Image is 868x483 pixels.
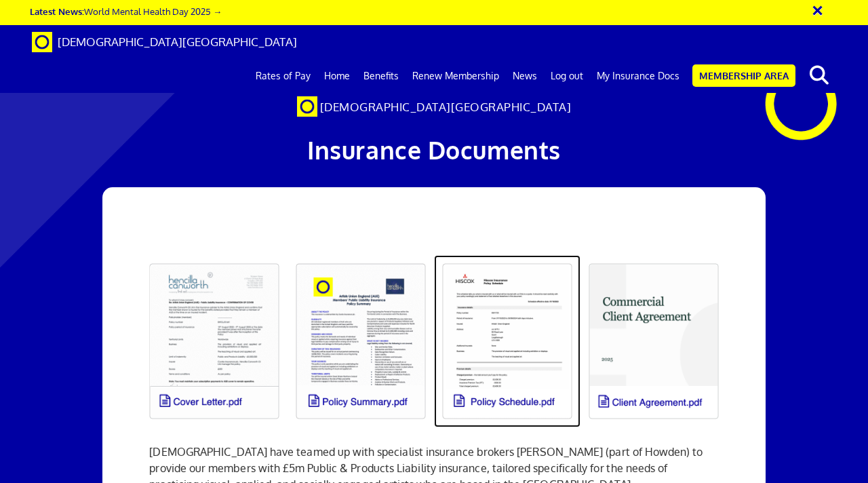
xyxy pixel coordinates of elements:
[58,35,297,49] span: [DEMOGRAPHIC_DATA][GEOGRAPHIC_DATA]
[307,134,561,165] span: Insurance Documents
[506,59,544,93] a: News
[798,61,840,90] button: search
[692,64,795,87] a: Membership Area
[544,59,590,93] a: Log out
[317,59,357,93] a: Home
[30,5,222,17] a: Latest News:World Mental Health Day 2025 →
[249,59,317,93] a: Rates of Pay
[320,100,572,114] span: [DEMOGRAPHIC_DATA][GEOGRAPHIC_DATA]
[22,25,307,59] a: Brand [DEMOGRAPHIC_DATA][GEOGRAPHIC_DATA]
[406,59,506,93] a: Renew Membership
[357,59,406,93] a: Benefits
[30,5,84,17] strong: Latest News:
[590,59,686,93] a: My Insurance Docs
